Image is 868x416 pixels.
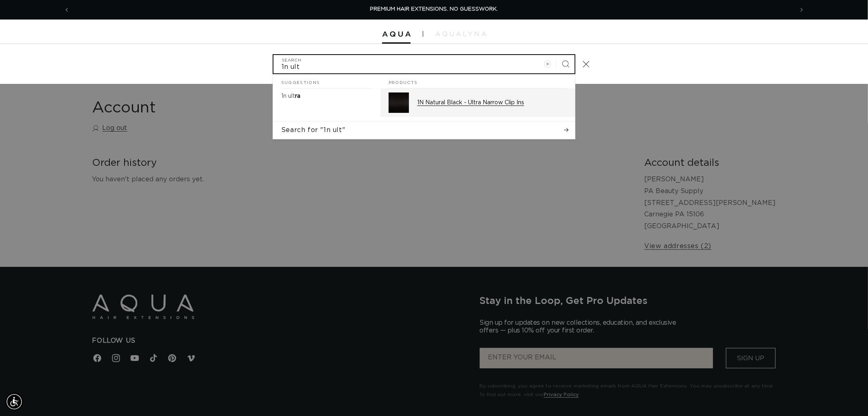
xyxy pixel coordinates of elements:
a: 1n ultra [273,88,380,104]
p: 1n ultra [281,92,300,100]
button: Previous announcement [58,2,76,18]
h2: Products [389,74,567,89]
span: Search for "1n ult" [281,125,345,134]
button: Search [557,55,575,73]
button: Next announcement [793,2,811,18]
button: Clear search term [539,55,557,73]
p: 1N Natural Black - Ultra Narrow Clip Ins [417,99,567,106]
a: 1N Natural Black - Ultra Narrow Clip Ins [380,88,575,117]
input: Search [273,55,575,73]
span: PREMIUM HAIR EXTENSIONS. NO GUESSWORK. [370,7,498,12]
img: aqualyna.com [435,31,486,36]
mark: 1n ult [281,93,295,99]
button: Close [577,55,595,73]
iframe: Chat Widget [754,328,868,416]
div: Accessibility Menu [5,393,23,411]
img: Aqua Hair Extensions [382,31,411,37]
h2: Suggestions [281,74,372,89]
img: 1N Natural Black - Ultra Narrow Clip Ins [389,92,409,113]
span: ra [295,93,300,99]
